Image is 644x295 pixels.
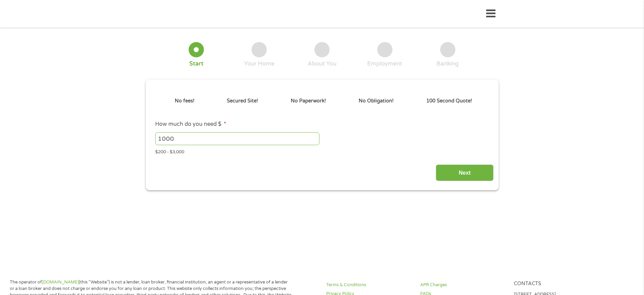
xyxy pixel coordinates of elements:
a: APR Charges [420,282,506,288]
h4: Contacts [514,281,600,287]
p: 100 Second Quote! [426,97,472,105]
label: How much do you need $ [155,121,226,128]
p: No fees! [175,97,194,105]
p: No Obligation! [359,97,393,105]
div: Banking [436,60,459,67]
div: About You [308,60,336,67]
input: Next [436,164,494,181]
p: Secured Site! [227,97,258,105]
p: No Paperwork! [291,97,326,105]
a: Terms & Conditions [326,282,412,288]
div: Your Home [244,60,275,67]
div: Start [189,60,204,67]
a: [DOMAIN_NAME] [42,279,79,285]
div: Employment [367,60,402,67]
div: $200 - $3,000 [155,146,488,156]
